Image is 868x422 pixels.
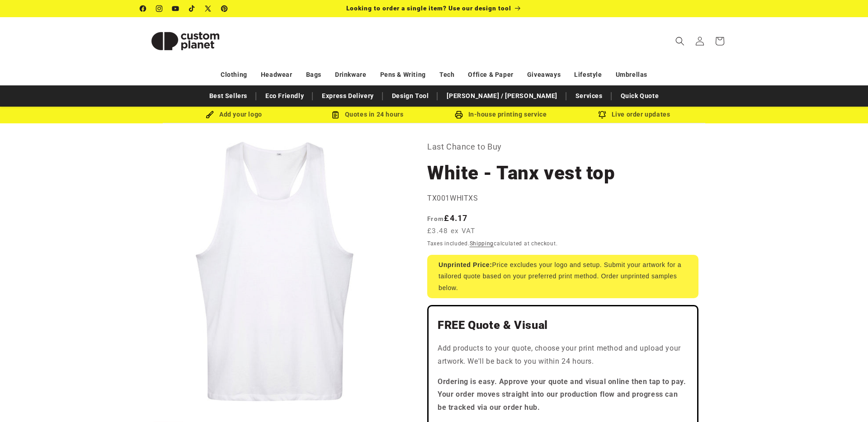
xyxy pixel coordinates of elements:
a: Quick Quote [616,88,664,104]
div: Add your logo [167,109,301,120]
img: Brush Icon [206,111,214,119]
img: In-house printing [455,111,463,119]
a: Umbrellas [616,67,647,83]
a: Shipping [470,240,494,247]
a: Pens & Writing [380,67,426,83]
a: [PERSON_NAME] / [PERSON_NAME] [442,88,561,104]
a: Giveaways [527,67,561,83]
a: Custom Planet [137,17,234,65]
h1: White - Tanx vest top [427,161,698,185]
p: Last Chance to Buy [427,140,698,154]
a: Bags [306,67,321,83]
div: In-house printing service [434,109,567,120]
strong: Ordering is easy. Approve your quote and visual online then tap to pay. Your order moves straight... [438,377,686,412]
a: Design Tool [387,88,434,104]
div: Quotes in 24 hours [301,109,434,120]
a: Services [571,88,607,104]
strong: Unprinted Price: [439,261,492,268]
span: Looking to order a single item? Use our design tool [346,5,511,12]
span: £3.48 ex VAT [427,226,476,236]
a: Headwear [261,67,292,83]
a: Express Delivery [317,88,378,104]
div: Price excludes your logo and setup. Submit your artwork for a tailored quote based on your prefer... [427,255,698,298]
a: Tech [439,67,454,83]
p: Add products to your quote, choose your print method and upload your artwork. We'll be back to yo... [438,342,688,368]
a: Clothing [221,67,247,83]
a: Drinkware [335,67,366,83]
img: Order Updates Icon [331,111,340,119]
summary: Search [670,31,690,51]
h2: FREE Quote & Visual [438,318,688,333]
span: TX001WHITXS [427,194,478,202]
img: Order updates [598,111,606,119]
a: Office & Paper [468,67,513,83]
a: Lifestyle [574,67,602,83]
a: Eco Friendly [261,88,308,104]
span: From [427,215,444,222]
div: Live order updates [567,109,701,120]
a: Best Sellers [205,88,252,104]
strong: £4.17 [427,213,468,223]
div: Taxes included. calculated at checkout. [427,239,698,248]
img: Custom Planet [140,21,231,61]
